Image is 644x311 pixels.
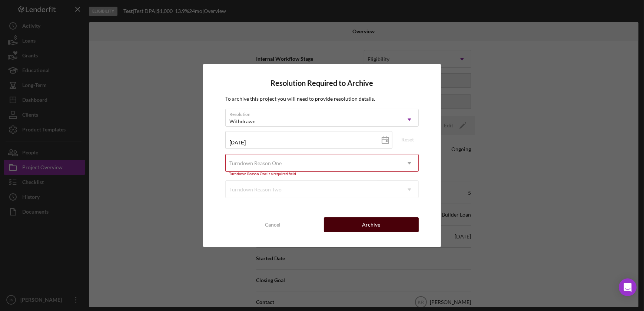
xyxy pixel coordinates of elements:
[229,118,256,124] div: Withdrawn
[619,278,637,296] div: Open Intercom Messenger
[401,134,414,145] div: Reset
[229,160,282,166] div: Turndown Reason One
[265,217,280,232] div: Cancel
[225,79,418,87] h4: Resolution Required to Archive
[396,134,419,145] button: Reset
[362,217,380,232] div: Archive
[324,217,419,232] button: Archive
[225,172,418,176] div: Turndown Reason One is a required field
[225,217,320,232] button: Cancel
[225,95,418,103] p: To archive this project you will need to provide resolution details.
